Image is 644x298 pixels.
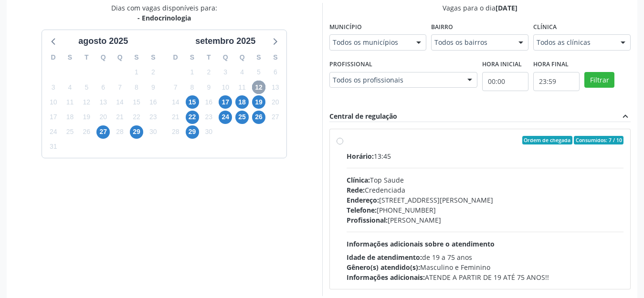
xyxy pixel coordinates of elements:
[147,81,160,94] span: sábado, 9 de agosto de 2025
[169,125,182,139] span: domingo, 28 de setembro de 2025
[47,125,60,139] span: domingo, 24 de agosto de 2025
[186,111,199,124] span: segunda-feira, 22 de setembro de 2025
[347,239,495,248] span: Informações adicionais sobre o atendimento
[235,111,249,124] span: quinta-feira, 25 de setembro de 2025
[252,95,265,109] span: sexta-feira, 19 de setembro de 2025
[202,125,215,139] span: terça-feira, 30 de setembro de 2025
[333,38,407,47] span: Todos os municípios
[482,57,522,72] label: Hora inicial
[169,111,182,124] span: domingo, 21 de setembro de 2025
[186,66,199,79] span: segunda-feira, 1 de setembro de 2025
[113,95,127,109] span: quinta-feira, 14 de agosto de 2025
[347,215,624,225] div: [PERSON_NAME]
[47,140,60,154] span: domingo, 31 de agosto de 2025
[74,35,132,48] div: agosto 2025
[251,50,267,65] div: S
[63,81,77,94] span: segunda-feira, 4 de agosto de 2025
[574,136,623,144] span: Consumidos: 7 / 10
[63,125,77,139] span: segunda-feira, 25 de agosto de 2025
[96,125,110,139] span: quarta-feira, 27 de agosto de 2025
[147,111,160,124] span: sábado, 23 de agosto de 2025
[347,195,379,205] span: Endereço:
[130,95,143,109] span: sexta-feira, 15 de agosto de 2025
[111,13,217,23] div: - Endocrinologia
[347,175,370,185] span: Clínica:
[113,125,127,139] span: quinta-feira, 28 de agosto de 2025
[347,252,624,262] div: de 19 a 75 anos
[347,175,624,185] div: Top Saude
[63,111,77,124] span: segunda-feira, 18 de agosto de 2025
[267,50,284,65] div: S
[128,50,145,65] div: S
[269,111,282,124] span: sábado, 27 de setembro de 2025
[533,20,557,34] label: Clínica
[167,50,184,65] div: D
[347,205,624,215] div: [PHONE_NUMBER]
[130,66,143,79] span: sexta-feira, 1 de agosto de 2025
[186,125,199,139] span: segunda-feira, 29 de setembro de 2025
[113,81,127,94] span: quinta-feira, 7 de agosto de 2025
[329,57,372,72] label: Profissional
[219,111,232,124] span: quarta-feira, 24 de setembro de 2025
[431,20,453,34] label: Bairro
[329,111,397,122] div: Central de regulação
[522,136,572,144] span: Ordem de chegada
[201,50,217,65] div: T
[219,95,232,109] span: quarta-feira, 17 de setembro de 2025
[169,81,182,94] span: domingo, 7 de setembro de 2025
[47,111,60,124] span: domingo, 17 de agosto de 2025
[329,20,362,34] label: Município
[347,263,420,272] span: Gênero(s) atendido(s):
[45,50,62,65] div: D
[347,151,624,161] div: 13:45
[219,66,232,79] span: quarta-feira, 3 de setembro de 2025
[202,81,215,94] span: terça-feira, 9 de setembro de 2025
[202,66,215,79] span: terça-feira, 2 de setembro de 2025
[235,66,249,79] span: quinta-feira, 4 de setembro de 2025
[533,72,580,91] input: Selecione o horário
[269,66,282,79] span: sábado, 6 de setembro de 2025
[145,50,161,65] div: S
[80,111,93,124] span: terça-feira, 19 de agosto de 2025
[63,95,77,109] span: segunda-feira, 11 de agosto de 2025
[482,72,528,91] input: Selecione o horário
[47,81,60,94] span: domingo, 3 de agosto de 2025
[186,95,199,109] span: segunda-feira, 15 de setembro de 2025
[80,95,93,109] span: terça-feira, 12 de agosto de 2025
[347,206,377,215] span: Telefone:
[147,95,160,109] span: sábado, 16 de agosto de 2025
[252,66,265,79] span: sexta-feira, 5 de setembro de 2025
[96,81,110,94] span: quarta-feira, 6 de agosto de 2025
[130,111,143,124] span: sexta-feira, 22 de agosto de 2025
[202,95,215,109] span: terça-feira, 16 de setembro de 2025
[112,50,128,65] div: Q
[269,81,282,94] span: sábado, 13 de setembro de 2025
[184,50,201,65] div: S
[130,125,143,139] span: sexta-feira, 29 de agosto de 2025
[147,125,160,139] span: sábado, 30 de agosto de 2025
[217,50,234,65] div: Q
[202,111,215,124] span: terça-feira, 23 de setembro de 2025
[95,50,112,65] div: Q
[191,35,259,48] div: setembro 2025
[147,66,160,79] span: sábado, 2 de agosto de 2025
[347,216,388,225] span: Profissional:
[80,125,93,139] span: terça-feira, 26 de agosto de 2025
[347,262,624,272] div: Masculino e Feminino
[533,57,569,72] label: Hora final
[347,195,624,205] div: [STREET_ADDRESS][PERSON_NAME]
[347,272,624,282] div: ATENDE A PARTIR DE 19 ATÉ 75 ANOS!!
[496,3,517,12] span: [DATE]
[333,75,458,85] span: Todos os profissionais
[347,185,624,195] div: Credenciada
[47,95,60,109] span: domingo, 10 de agosto de 2025
[78,50,95,65] div: T
[252,81,265,94] span: sexta-feira, 12 de setembro de 2025
[235,81,249,94] span: quinta-feira, 11 de setembro de 2025
[130,81,143,94] span: sexta-feira, 8 de agosto de 2025
[434,38,509,47] span: Todos os bairros
[186,81,199,94] span: segunda-feira, 8 de setembro de 2025
[234,50,251,65] div: Q
[584,72,614,88] button: Filtrar
[235,95,249,109] span: quinta-feira, 18 de setembro de 2025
